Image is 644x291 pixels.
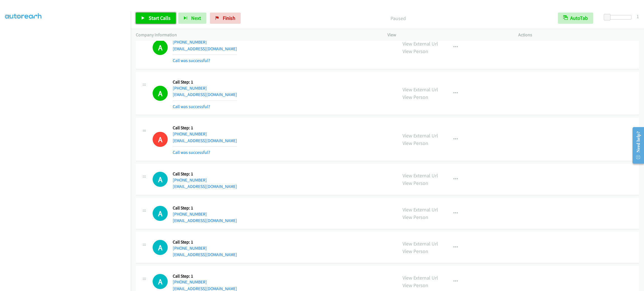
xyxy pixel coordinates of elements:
a: [PHONE_NUMBER] [173,245,207,251]
a: My Lists [5,13,22,19]
a: [PHONE_NUMBER] [173,39,207,45]
h5: Call Step: 1 [173,205,237,211]
iframe: Resource Center [628,123,644,168]
a: [EMAIL_ADDRESS][DOMAIN_NAME] [173,92,237,97]
h5: Call Step: 1 [173,273,237,279]
span: Next [191,15,201,21]
a: View External Url [402,86,438,93]
a: View Person [402,94,428,100]
h1: A [153,40,168,55]
a: View External Url [402,240,438,247]
span: Finish [223,15,235,21]
a: View Person [402,140,428,146]
a: View External Url [402,275,438,281]
p: Actions [518,32,639,38]
div: 1 [636,13,639,20]
a: Start Calls [136,13,176,24]
h1: A [153,206,168,221]
a: View Person [402,214,428,220]
a: Finish [210,13,241,24]
a: View Person [402,248,428,254]
a: [PHONE_NUMBER] [173,211,207,217]
a: [EMAIL_ADDRESS][DOMAIN_NAME] [173,184,237,189]
h1: A [153,274,168,289]
h1: A [153,86,168,101]
button: Next [178,13,206,24]
a: View External Url [402,206,438,213]
p: Paused [248,15,548,22]
a: Call was successful? [173,104,210,109]
a: [EMAIL_ADDRESS][DOMAIN_NAME] [173,138,237,143]
span: Start Calls [149,15,171,21]
a: [PHONE_NUMBER] [173,131,207,137]
p: View [387,32,508,38]
a: [EMAIL_ADDRESS][DOMAIN_NAME] [173,218,237,223]
a: View External Url [402,132,438,139]
a: Call was successful? [173,150,210,155]
a: [EMAIL_ADDRESS][DOMAIN_NAME] [173,46,237,51]
a: Call was successful? [173,58,210,63]
h5: Call Step: 1 [173,79,237,85]
a: [EMAIL_ADDRESS][DOMAIN_NAME] [173,252,237,257]
a: [PHONE_NUMBER] [173,279,207,285]
a: View Person [402,180,428,186]
iframe: To enrich screen reader interactions, please activate Accessibility in Grammarly extension settings [5,25,131,290]
h1: A [153,172,168,187]
div: The call is yet to be attempted [153,274,168,289]
a: [PHONE_NUMBER] [173,177,207,183]
a: View External Url [402,40,438,47]
a: [PHONE_NUMBER] [173,85,207,91]
h5: Call Step: 1 [173,239,237,245]
a: View Person [402,282,428,288]
button: AutoTab [558,13,593,24]
p: Company Information [136,32,377,38]
h5: Call Step: 1 [173,171,237,177]
h1: A [153,240,168,255]
h5: Call Step: 1 [173,125,237,131]
h1: A [153,132,168,147]
a: View External Url [402,172,438,179]
a: View Person [402,48,428,54]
